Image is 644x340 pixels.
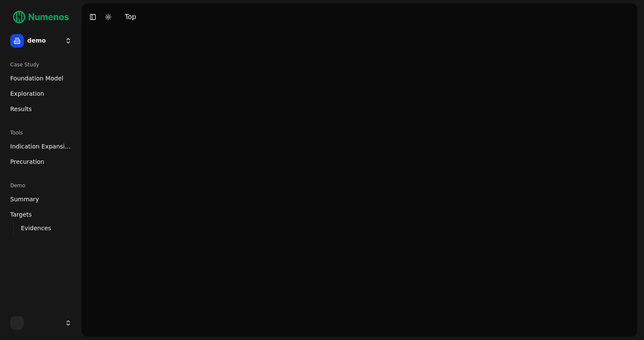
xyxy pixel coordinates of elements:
span: Foundation Model [10,74,63,83]
a: Evidences [17,222,65,234]
a: Precuration [7,155,75,169]
div: Demo [7,179,75,192]
span: Results [10,105,32,113]
span: Indication Expansion [10,142,72,151]
span: demo [27,37,61,45]
a: Foundation Model [7,71,75,85]
div: Tools [7,126,75,140]
a: Indication Expansion [7,140,75,153]
a: Targets [7,208,75,221]
span: Exploration [10,89,44,98]
div: Top [125,12,136,22]
a: Results [7,102,75,116]
a: Summary [7,192,75,206]
button: demo [7,31,75,51]
span: Targets [10,210,32,219]
span: Precuration [10,157,44,166]
span: Summary [10,195,39,203]
div: Case Study [7,58,75,71]
img: Numenos [7,7,75,27]
span: Evidences [21,224,51,232]
a: Exploration [7,87,75,100]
